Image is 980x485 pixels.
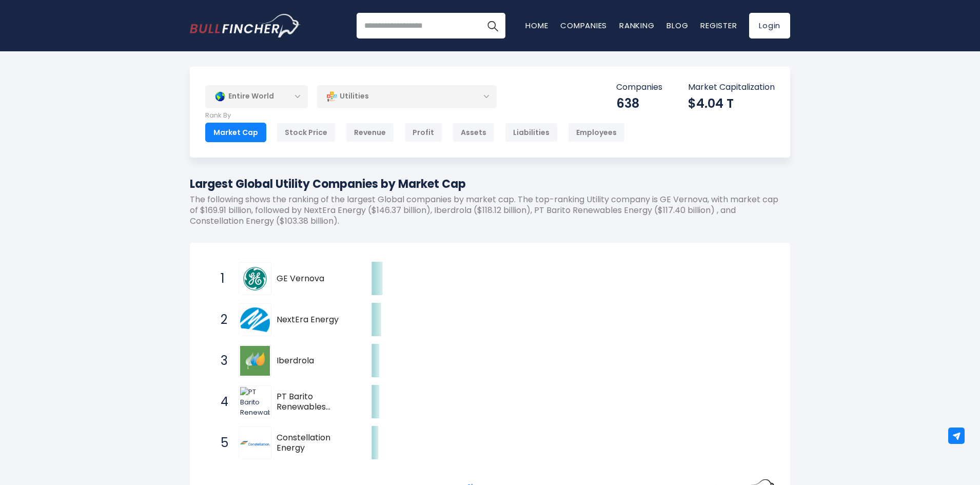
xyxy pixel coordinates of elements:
div: Assets [453,123,495,142]
span: 1 [215,270,226,287]
span: 4 [215,393,226,411]
p: Market Capitalization [688,82,775,93]
span: Iberdrola [277,356,354,366]
div: Employees [568,123,625,142]
img: PT Barito Renewables Energy [240,387,270,417]
div: Market Cap [205,123,266,142]
a: Blog [667,20,688,31]
span: PT Barito Renewables Energy [277,392,354,413]
div: Liabilities [505,123,558,142]
span: 5 [215,434,226,452]
img: Iberdrola [240,346,270,376]
a: Go to homepage [190,14,300,37]
a: Ranking [619,20,654,31]
h1: Largest Global Utility Companies by Market Cap [190,176,790,192]
img: GE Vernova [240,264,270,294]
img: Bullfincher logo [190,14,301,37]
span: NextEra Energy [277,315,354,325]
a: Register [700,20,737,31]
button: Search [480,13,505,38]
div: Revenue [346,123,394,142]
div: Utilities [317,85,497,108]
span: GE Vernova [277,274,354,284]
div: Entire World [205,85,308,108]
div: 638 [616,95,662,111]
div: Profit [404,123,442,142]
p: Companies [616,82,662,93]
div: $4.04 T [688,95,775,111]
span: 3 [215,352,226,370]
a: Companies [560,20,607,31]
img: NextEra Energy [240,305,270,335]
span: Constellation Energy [277,433,354,454]
p: The following shows the ranking of the largest Global companies by market cap. The top-ranking Ut... [190,195,790,226]
img: Constellation Energy [240,441,270,446]
span: 2 [215,311,226,328]
a: Login [749,13,790,38]
a: Home [525,20,548,31]
p: Rank By [205,111,625,120]
div: Stock Price [277,123,336,142]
